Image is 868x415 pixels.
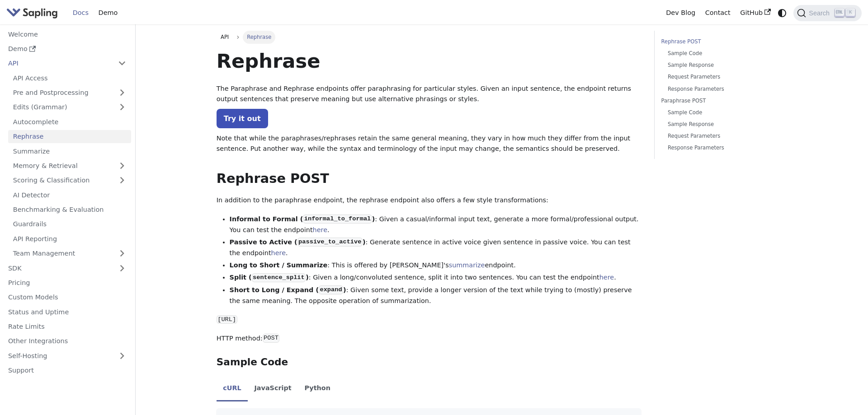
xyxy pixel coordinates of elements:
a: Demo [94,6,123,20]
a: Memory & Retrieval [8,159,131,173]
a: Response Parameters [668,85,781,93]
a: here [313,226,327,233]
code: expand [319,285,343,294]
a: Rephrase POST [661,37,784,46]
a: Dev Blog [661,6,700,20]
li: : Given some text, provide a longer version of the text while trying to (mostly) preserve the sam... [230,285,642,307]
a: Sapling.ai [6,6,61,19]
p: Note that while the paraphrases/rephrases retain the same general meaning, they vary in how much ... [217,133,642,155]
span: Search [806,9,835,17]
h1: Rephrase [217,49,642,73]
code: POST [263,334,280,343]
a: Custom Models [3,291,131,304]
code: passive_to_active [297,238,363,247]
li: : This is offered by [PERSON_NAME]'s endpoint. [230,260,642,271]
a: API Reporting [8,232,131,245]
a: API [217,31,233,43]
a: Demo [3,42,131,56]
img: Sapling.ai [6,6,58,19]
a: Request Parameters [668,132,781,140]
a: Pricing [3,276,131,289]
a: Response Parameters [668,144,781,152]
strong: Informal to Formal ( ) [230,215,375,223]
code: informal_to_formal [303,214,372,224]
a: Rephrase [8,130,131,143]
a: API Access [8,71,131,84]
nav: Breadcrumbs [217,31,642,43]
a: Docs [68,6,94,20]
strong: Passive to Active ( ) [230,238,366,246]
a: Team Management [8,247,131,260]
a: Sample Code [668,108,781,117]
a: AI Detector [8,188,131,201]
a: API [3,57,113,70]
a: Benchmarking & Evaluation [8,203,131,216]
span: Rephrase [243,31,275,43]
li: : Generate sentence in active voice given sentence in passive voice. You can test the endpoint . [230,237,642,259]
a: Edits (Grammar) [8,101,131,114]
span: API [221,34,229,40]
strong: Split ( ) [230,274,309,281]
a: Sample Response [668,61,781,70]
a: Support [3,364,131,377]
strong: Long to Short / Summarize [230,261,328,269]
a: Paraphrase POST [661,97,784,105]
a: Sample Response [668,120,781,129]
a: here [271,249,286,256]
code: [URL] [217,315,237,324]
p: In addition to the paraphrase endpoint, the rephrase endpoint also offers a few style transformat... [217,195,642,206]
a: Summarize [8,145,131,158]
a: Sample Code [668,49,781,58]
button: Expand sidebar category 'SDK' [113,261,131,275]
li: cURL [217,377,248,402]
kbd: K [846,9,855,17]
li: JavaScript [248,377,298,402]
a: GitHub [735,6,775,20]
a: Autocomplete [8,115,131,128]
button: Switch between dark and light mode (currently system mode) [776,6,789,19]
li: : Given a long/convoluted sentence, split it into two sentences. You can test the endpoint . [230,272,642,283]
a: Request Parameters [668,73,781,81]
p: HTTP method: [217,333,642,344]
a: Try it out [217,109,268,128]
a: Contact [700,6,736,20]
button: Collapse sidebar category 'API' [113,57,131,70]
code: sentence_split [252,273,306,282]
h3: Sample Code [217,356,642,368]
a: here [599,274,614,281]
li: Python [298,377,337,402]
a: Scoring & Classification [8,174,131,187]
a: Rate Limits [3,320,131,333]
a: Pre and Postprocessing [8,86,131,99]
p: The Paraphrase and Rephrase endpoints offer paraphrasing for particular styles. Given an input se... [217,84,642,105]
h2: Rephrase POST [217,171,642,187]
a: Guardrails [8,218,131,231]
a: SDK [3,261,113,275]
li: : Given a casual/informal input text, generate a more formal/professional output. You can test th... [230,214,642,236]
strong: Short to Long / Expand ( ) [230,286,346,294]
a: Other Integrations [3,335,131,348]
a: Status and Uptime [3,305,131,318]
a: Welcome [3,28,131,41]
button: Search (Ctrl+K) [793,5,861,21]
a: summarize [449,261,485,269]
a: Self-Hosting [3,349,131,362]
